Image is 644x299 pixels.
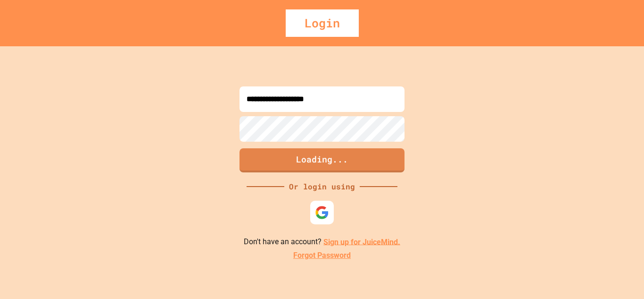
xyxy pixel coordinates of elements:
button: Loading... [239,148,405,172]
a: Sign up for JuiceMind. [323,237,400,246]
a: Forgot Password [293,250,351,261]
div: Or login using [284,181,360,192]
div: Login [286,9,359,37]
img: google-icon.svg [315,205,329,220]
p: Don't have an account? [244,236,400,248]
